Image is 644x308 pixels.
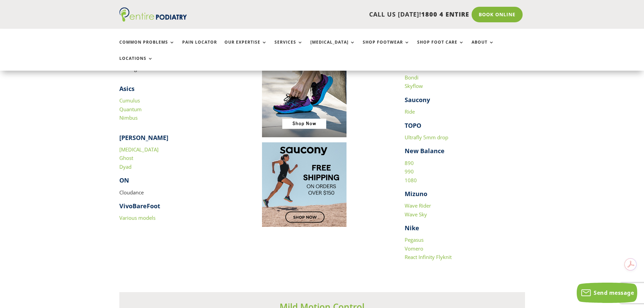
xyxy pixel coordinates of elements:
a: Ultrafly 5mm drop [405,134,448,141]
a: Shop Foot Care [417,40,464,54]
a: Pegasus [405,236,424,243]
a: Bondi [405,74,419,81]
a: Common Problems [119,40,175,54]
a: Ride [405,108,415,115]
a: Cumulus [119,97,140,104]
a: Services [275,40,303,54]
a: About [472,40,494,54]
a: Quantum [119,106,142,113]
a: Skyflow [405,82,423,89]
a: [MEDICAL_DATA] [119,146,159,153]
img: logo (1) [119,7,187,22]
img: Image to click to buy ASIC shoes online [262,53,347,137]
a: Wave Sky [405,211,427,218]
a: [MEDICAL_DATA] [310,40,355,54]
strong: New Balance [405,147,445,155]
strong: Asics [119,85,135,93]
a: Book Online [472,7,523,22]
strong: Nike [405,224,419,232]
span: 1800 4 ENTIRE [421,10,469,18]
a: Vomero [405,245,423,252]
strong: TOPO [405,121,421,129]
strong: Saucony [405,96,430,104]
a: 1080 [405,177,417,184]
a: Locations [119,56,153,71]
a: Entire Podiatry [119,16,187,23]
button: Send message [577,283,637,303]
p: Cloudance [119,188,240,202]
a: Our Expertise [224,40,267,54]
a: Dyad [119,163,132,170]
p: CALL US [DATE]! [213,10,469,19]
a: 890 [405,160,414,166]
strong: ON [119,176,129,184]
strong: Mizuno [405,190,427,198]
a: Various models [119,214,156,221]
a: Ghost [119,155,133,161]
a: Wave Rider [405,202,431,209]
a: Nimbus [119,114,138,121]
strong: VivoBareFoot [119,202,160,210]
a: Shop Footwear [363,40,410,54]
a: 990 [405,168,414,175]
a: React Infinity Flyknit [405,254,452,260]
strong: [PERSON_NAME] [119,134,168,142]
a: Pain Locator [182,40,217,54]
span: Send message [594,289,634,297]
